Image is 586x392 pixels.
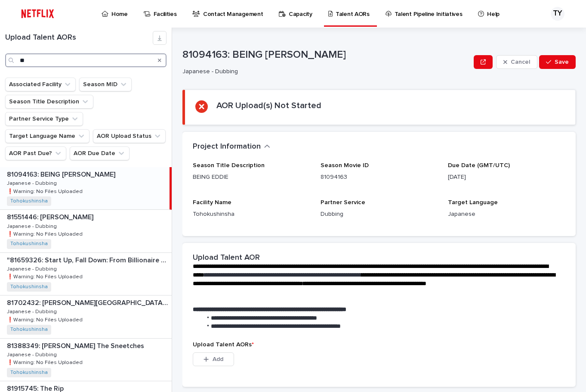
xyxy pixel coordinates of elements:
[7,187,84,195] p: ❗️Warning: No Files Uploaded
[93,129,166,143] button: AOR Upload Status
[448,210,565,219] p: Japanese
[5,112,83,126] button: Partner Service Type
[17,5,58,22] img: ifQbXi3ZQGMSEF7WDB7W
[448,173,565,182] p: [DATE]
[10,241,48,247] a: Tohokushinsha
[7,272,84,280] p: ❗️Warning: No Files Uploaded
[7,222,59,230] p: Japanese - Dubbing
[321,162,369,168] span: Season Movie ID
[193,142,261,152] h2: Project Information
[193,352,234,366] button: Add
[448,162,510,168] span: Due Date (GMT/UTC)
[7,212,95,221] p: 81551446: [PERSON_NAME]
[5,33,153,43] h1: Upload Talent AORs
[7,350,59,358] p: Japanese - Dubbing
[448,199,498,205] span: Target Language
[555,59,569,65] span: Save
[10,327,48,333] a: Tohokushinsha
[496,55,537,69] button: Cancel
[7,340,146,350] p: 81388349: [PERSON_NAME] The Sneetches
[7,169,117,179] p: 81094163: BEING [PERSON_NAME]
[551,7,564,21] div: TY
[10,370,48,376] a: Tohokushinsha
[216,100,321,111] h2: AOR Upload(s) Not Started
[7,230,84,237] p: ❗️Warning: No Files Uploaded
[193,199,231,205] span: Facility Name
[5,53,167,67] input: Search
[7,307,59,315] p: Japanese - Dubbing
[193,342,254,348] span: Upload Talent AORs
[213,356,223,362] span: Add
[193,162,265,168] span: Season Title Description
[182,68,467,75] p: Japanese - Dubbing
[5,129,89,143] button: Target Language Name
[70,146,130,160] button: AOR Due Date
[5,95,93,109] button: Season Title Description
[321,173,438,182] p: 81094163
[7,297,170,307] p: 81702432: [PERSON_NAME][GEOGRAPHIC_DATA] Trip
[10,198,48,204] a: Tohokushinsha
[10,284,48,290] a: Tohokushinsha
[182,49,470,61] p: 81094163: BEING [PERSON_NAME]
[7,315,84,323] p: ❗️Warning: No Files Uploaded
[5,78,76,91] button: Associated Facility
[193,210,310,219] p: Tohokushinsha
[193,142,270,152] button: Project Information
[7,255,170,264] p: "81659326: Start Up, Fall Down: From Billionaire to Convict: Limited Series"
[7,179,59,187] p: Japanese - Dubbing
[79,78,132,91] button: Season MID
[7,264,59,272] p: Japanese - Dubbing
[193,253,260,263] h2: Upload Talent AOR
[193,173,310,182] p: BEING EDDIE
[321,210,438,219] p: Dubbing
[539,55,576,69] button: Save
[321,199,365,205] span: Partner Service
[5,146,66,160] button: AOR Past Due?
[7,358,84,366] p: ❗️Warning: No Files Uploaded
[511,59,530,65] span: Cancel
